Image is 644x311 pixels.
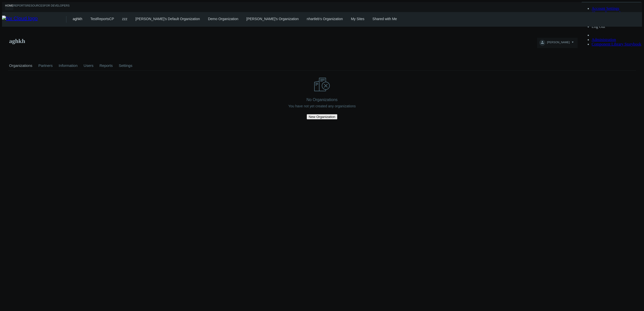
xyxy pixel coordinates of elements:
[27,4,44,10] a: Resources
[9,38,25,45] h2: aghkh
[306,98,338,102] div: No Organizations
[288,104,356,108] div: You have not yet created any organizations
[73,17,82,25] div: aghkh
[98,57,114,74] a: Reports
[307,114,337,119] button: New Organization
[44,4,70,10] a: For Developers
[592,11,620,15] a: Change Password
[122,17,127,21] a: zzz
[592,42,641,46] a: Component Library Storybook
[208,17,238,21] a: Demo Organization
[37,57,54,74] a: Partners
[13,4,27,10] a: Reports
[246,17,299,21] a: [PERSON_NAME]'s Organization
[547,41,570,47] span: [PERSON_NAME]
[135,17,200,21] a: [PERSON_NAME]'s Default Organization
[83,57,94,74] a: Users
[373,17,397,21] a: Shared with Me
[2,16,66,23] img: Nx Cloud logo
[307,17,343,21] a: nhartleb's Organization
[351,17,365,21] a: My Sites
[58,57,78,74] a: Information
[592,37,616,42] a: Administration
[118,57,133,74] a: Settings
[8,57,33,74] a: Organizations
[592,6,619,11] a: Account Settings
[90,17,114,21] a: TestReportsCP
[5,4,13,10] a: Home
[537,38,577,48] button: [PERSON_NAME]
